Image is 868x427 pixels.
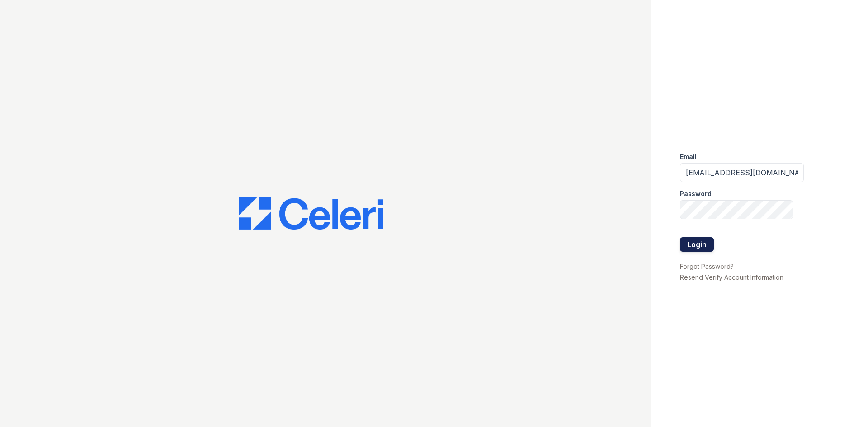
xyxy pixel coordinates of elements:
[680,273,783,281] a: Resend Verify Account Information
[680,237,714,252] button: Login
[239,197,383,230] img: CE_Logo_Blue-a8612792a0a2168367f1c8372b55b34899dd931a85d93a1a3d3e32e68fde9ad4.png
[680,263,734,270] a: Forgot Password?
[680,189,712,198] label: Password
[680,152,697,161] label: Email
